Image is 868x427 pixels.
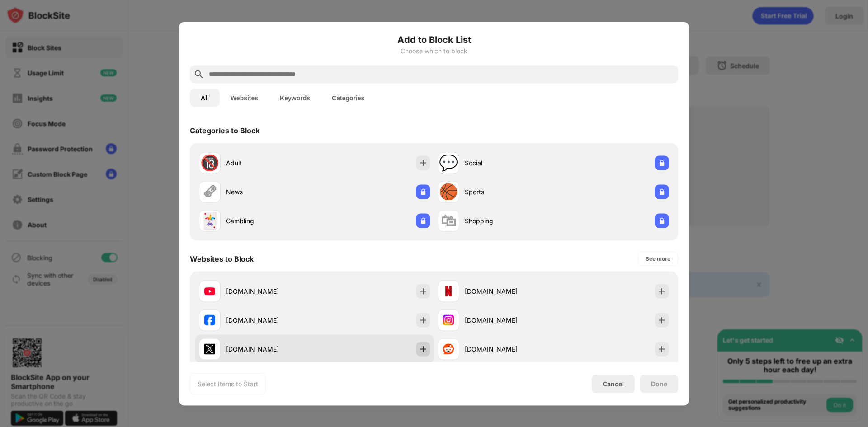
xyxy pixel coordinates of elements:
[226,158,315,168] div: Adult
[226,315,315,325] div: [DOMAIN_NAME]
[465,344,553,354] div: [DOMAIN_NAME]
[321,89,375,107] button: Categories
[202,183,217,201] div: 🗞
[465,216,553,225] div: Shopping
[269,89,321,107] button: Keywords
[190,254,254,263] div: Websites to Block
[465,158,553,168] div: Social
[226,187,315,197] div: News
[200,154,219,172] div: 🔞
[441,211,456,230] div: 🛍
[190,47,678,54] div: Choose which to block
[439,154,458,172] div: 💬
[226,216,315,225] div: Gambling
[465,315,553,325] div: [DOMAIN_NAME]
[190,33,678,46] h6: Add to Block List
[603,380,624,388] div: Cancel
[193,69,204,80] img: search.svg
[220,89,269,107] button: Websites
[190,89,220,107] button: All
[651,380,667,387] div: Done
[204,343,215,354] img: favicons
[204,286,215,296] img: favicons
[226,344,315,354] div: [DOMAIN_NAME]
[465,286,553,296] div: [DOMAIN_NAME]
[465,187,553,197] div: Sports
[646,254,670,263] div: See more
[443,343,454,354] img: favicons
[198,379,258,388] div: Select Items to Start
[200,211,219,230] div: 🃏
[204,314,215,325] img: favicons
[443,286,454,296] img: favicons
[439,183,458,201] div: 🏀
[190,126,259,135] div: Categories to Block
[226,286,315,296] div: [DOMAIN_NAME]
[443,314,454,325] img: favicons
